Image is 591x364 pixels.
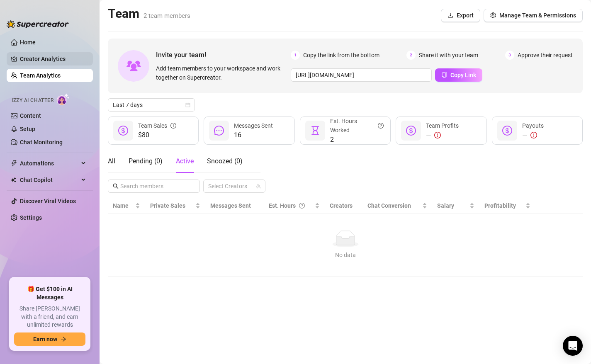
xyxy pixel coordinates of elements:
span: team [256,184,261,189]
img: Chat Copilot [11,177,16,183]
button: Copy Link [435,68,482,82]
div: Open Intercom Messenger [563,336,583,356]
span: Share [PERSON_NAME] with a friend, and earn unlimited rewards [14,305,85,329]
span: dollar-circle [118,126,128,136]
span: Export [457,12,474,19]
a: Creator Analytics [20,52,86,66]
span: Chat Conversion [367,202,411,209]
span: question-circle [378,116,384,135]
span: Active [176,157,194,165]
span: Snoozed ( 0 ) [207,157,243,165]
span: Earn now [33,336,57,342]
span: Izzy AI Chatter [12,97,54,104]
div: — [522,130,544,140]
span: $80 [138,130,176,140]
span: Invite your team! [156,50,291,60]
span: dollar-circle [502,126,512,136]
span: thunderbolt [11,160,17,167]
button: Export [441,9,480,22]
span: 2 [330,135,384,145]
div: Est. Hours Worked [330,116,384,135]
span: question-circle [299,201,305,210]
span: Team Profits [426,122,459,129]
span: info-circle [170,121,176,130]
span: Copy Link [450,72,476,78]
span: hourglass [310,126,320,136]
span: Approve their request [518,51,573,60]
span: Messages Sent [210,202,251,209]
span: Share it with your team [419,51,478,60]
img: logo-BBDzfeDw.svg [7,20,69,28]
span: Chat Copilot [20,173,79,187]
span: 2 [406,51,416,60]
div: Est. Hours [269,201,313,210]
img: AI Chatter [57,93,70,105]
span: Messages Sent [234,122,273,129]
span: Manage Team & Permissions [499,12,576,19]
th: Name [108,198,145,214]
span: Copy the link from the bottom [303,51,379,60]
span: 1 [291,51,300,60]
span: arrow-right [61,336,66,342]
span: calendar [185,102,190,107]
span: search [113,183,119,189]
div: Pending ( 0 ) [129,156,163,166]
a: Content [20,112,41,119]
span: exclamation-circle [530,132,537,138]
a: Home [20,39,36,46]
span: download [448,12,453,18]
a: Chat Monitoring [20,139,63,146]
h2: Team [108,6,190,22]
input: Search members [120,182,188,191]
div: All [108,156,115,166]
span: 3 [505,51,514,60]
span: exclamation-circle [434,132,441,138]
span: Private Sales [150,202,185,209]
a: Settings [20,214,42,221]
span: Add team members to your workspace and work together on Supercreator. [156,64,287,82]
span: Profitability [484,202,516,209]
div: — [426,130,459,140]
span: 16 [234,130,273,140]
span: Automations [20,157,79,170]
span: copy [441,72,447,78]
span: Last 7 days [113,99,190,111]
button: Earn nowarrow-right [14,332,85,346]
span: setting [490,12,496,18]
span: Name [113,201,134,210]
span: 🎁 Get $100 in AI Messages [14,285,85,301]
a: Team Analytics [20,72,61,79]
span: dollar-circle [406,126,416,136]
div: Team Sales [138,121,176,130]
span: Payouts [522,122,544,129]
div: No data [116,250,574,260]
a: Discover Viral Videos [20,198,76,204]
span: Salary [437,202,454,209]
span: message [214,126,224,136]
button: Manage Team & Permissions [484,9,583,22]
a: Setup [20,126,35,132]
th: Creators [325,198,362,214]
span: 2 team members [143,12,190,19]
